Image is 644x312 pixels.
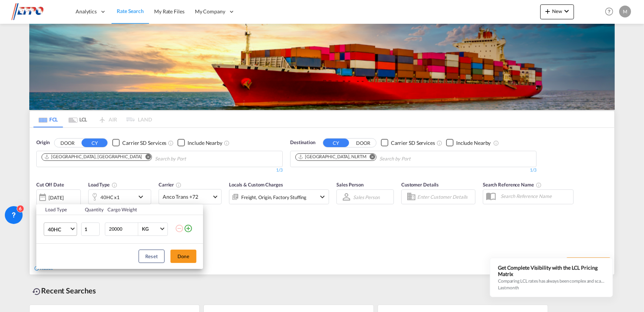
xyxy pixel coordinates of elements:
th: Load Type [36,204,80,215]
div: Cargo Weight [107,206,170,213]
div: KG [142,226,149,232]
button: Reset [139,250,165,263]
md-icon: icon-plus-circle-outline [184,224,193,233]
span: 40HC [48,226,69,233]
md-icon: icon-minus-circle-outline [175,224,184,233]
input: Enter Weight [108,223,138,235]
md-select: Choose: 40HC [44,222,77,236]
button: Done [170,250,196,263]
th: Quantity [80,204,103,215]
input: Qty [81,222,100,236]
